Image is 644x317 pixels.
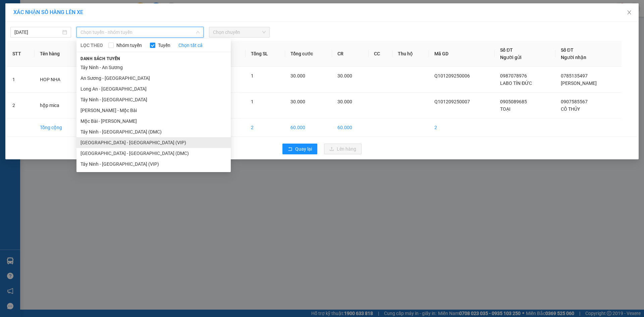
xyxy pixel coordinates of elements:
[500,106,511,112] span: TOẠI
[290,99,305,104] span: 30.000
[392,41,429,67] th: Thu hộ
[332,41,368,67] th: CR
[251,99,254,104] span: 1
[500,47,513,53] span: Số ĐT
[561,99,588,104] span: 0907585567
[14,29,61,36] input: 12/09/2025
[196,30,200,34] span: down
[76,159,231,169] li: Tây Ninh - [GEOGRAPHIC_DATA] (VIP)
[76,94,231,105] li: Tây Ninh - [GEOGRAPHIC_DATA]
[285,118,332,137] td: 60.000
[80,27,200,37] span: Chọn tuyến - nhóm tuyến
[290,73,305,78] span: 30.000
[434,99,470,104] span: Q101209250007
[7,41,35,67] th: STT
[76,73,231,84] li: An Sương - [GEOGRAPHIC_DATA]
[434,73,470,78] span: Q101209250006
[155,42,173,49] span: Tuyến
[500,55,522,60] span: Người gửi
[76,105,231,116] li: [PERSON_NAME] - Mộc Bài
[429,118,495,137] td: 2
[332,118,368,137] td: 60.000
[627,10,632,15] span: close
[561,73,588,78] span: 0785135497
[561,81,597,86] span: [PERSON_NAME]
[500,73,527,78] span: 0987078976
[324,144,362,154] button: uploadLên hàng
[7,93,35,118] td: 2
[429,41,495,67] th: Mã GD
[500,99,527,104] span: 0905089685
[76,137,231,148] li: [GEOGRAPHIC_DATA] - [GEOGRAPHIC_DATA] (VIP)
[7,67,35,93] td: 1
[288,147,292,152] span: rollback
[246,118,285,137] td: 2
[285,41,332,67] th: Tổng cước
[35,93,81,118] td: hộp mica
[76,148,231,159] li: [GEOGRAPHIC_DATA] - [GEOGRAPHIC_DATA] (DMC)
[295,145,312,153] span: Quay lại
[13,9,83,15] span: XÁC NHẬN SỐ HÀNG LÊN XE
[213,27,266,37] span: Chọn chuyến
[35,67,81,93] td: HOP NHA
[76,62,231,73] li: Tây Ninh - An Sương
[369,41,392,67] th: CC
[114,42,145,49] span: Nhóm tuyến
[246,41,285,67] th: Tổng SL
[620,3,639,22] button: Close
[561,106,580,112] span: CÔ THỦY
[76,56,124,62] span: Danh sách tuyến
[76,126,231,137] li: Tây Ninh - [GEOGRAPHIC_DATA] (DMC)
[35,118,81,137] td: Tổng cộng
[561,55,586,60] span: Người nhận
[282,144,317,154] button: rollbackQuay lại
[337,99,352,104] span: 30.000
[500,81,532,86] span: LABO TÍN ĐỨC
[178,42,203,49] a: Chọn tất cả
[561,47,574,53] span: Số ĐT
[76,84,231,94] li: Long An - [GEOGRAPHIC_DATA]
[35,41,81,67] th: Tên hàng
[337,73,352,78] span: 30.000
[251,73,254,78] span: 1
[76,116,231,126] li: Mộc Bài - [PERSON_NAME]
[80,42,103,49] span: LỌC THEO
